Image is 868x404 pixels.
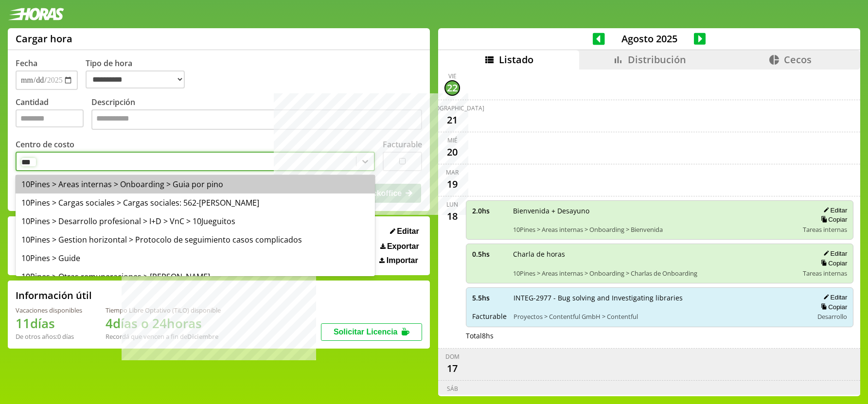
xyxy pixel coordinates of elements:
div: sáb [447,385,458,393]
label: Descripción [91,97,422,132]
span: Editar [397,227,419,236]
select: Tipo de hora [86,70,185,88]
span: Agosto 2025 [605,32,694,45]
div: lun [446,200,458,209]
label: Facturable [383,139,422,150]
button: Solicitar Licencia [321,323,422,341]
div: mié [447,136,458,144]
label: Fecha [16,58,37,69]
span: Tareas internas [803,269,847,278]
div: Vacaciones disponibles [16,306,82,315]
span: Tareas internas [803,225,847,234]
div: dom [445,352,460,361]
button: Exportar [377,242,422,251]
button: Copiar [818,215,847,224]
input: Cantidad [16,109,84,127]
span: INTEG-2977 - Bug solving and Investigating libraries [514,293,806,302]
span: Cecos [784,53,812,66]
div: 22 [444,80,460,96]
span: Listado [499,53,533,66]
h2: Información útil [16,289,92,302]
span: Proyectos > Contentful GmbH > Contentful [514,312,806,321]
span: Importar [387,256,418,265]
label: Cantidad [16,97,91,132]
b: Diciembre [187,332,218,341]
div: Recordá que vencen a fin de [106,332,221,341]
label: Centro de costo [16,139,74,150]
div: 21 [444,112,460,128]
button: Editar [820,249,847,258]
div: 10Pines > Areas internas > Onboarding > Guia por pino [16,175,375,193]
div: Tiempo Libre Optativo (TiLO) disponible [106,306,221,315]
span: 10Pines > Areas internas > Onboarding > Bienvenida [513,225,796,234]
h1: 4 días o 24 horas [106,315,221,332]
img: logotipo [8,8,64,20]
div: 20 [444,144,460,160]
div: 10Pines > Desarrollo profesional > I+D > VnC > 10Jueguitos [16,212,375,230]
span: Distribución [628,53,686,66]
span: Charla de horas [513,249,796,259]
textarea: Descripción [91,109,422,130]
span: 5.5 hs [472,293,507,302]
button: Editar [820,206,847,214]
span: Exportar [387,242,419,251]
span: 2.0 hs [472,206,506,215]
button: Copiar [818,259,847,267]
div: 10Pines > Gestion horizontal > Protocolo de seguimiento casos complicados [16,230,375,249]
span: 10Pines > Areas internas > Onboarding > Charlas de Onboarding [513,269,796,278]
span: Desarrollo [817,312,847,321]
div: 10Pines > Otras remuneraciones > [PERSON_NAME] [16,267,375,286]
div: scrollable content [438,70,860,395]
div: vie [448,72,457,80]
h1: Cargar hora [16,32,72,45]
div: 18 [444,209,460,224]
div: 10Pines > Cargas sociales > Cargas sociales: 562-[PERSON_NAME] [16,193,375,212]
button: Editar [387,227,422,236]
div: 19 [444,176,460,192]
div: [DEMOGRAPHIC_DATA] [420,104,484,112]
span: Facturable [472,312,507,321]
div: Total 8 hs [466,331,853,340]
label: Tipo de hora [86,58,193,90]
div: mar [446,168,459,176]
div: 17 [444,361,460,376]
button: Copiar [818,303,847,311]
span: Bienvenida + Desayuno [513,206,796,215]
span: 0.5 hs [472,249,506,259]
div: 10Pines > Guide [16,249,375,267]
div: De otros años: 0 días [16,332,82,341]
button: Editar [820,293,847,301]
span: Solicitar Licencia [334,328,398,336]
h1: 11 días [16,315,82,332]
